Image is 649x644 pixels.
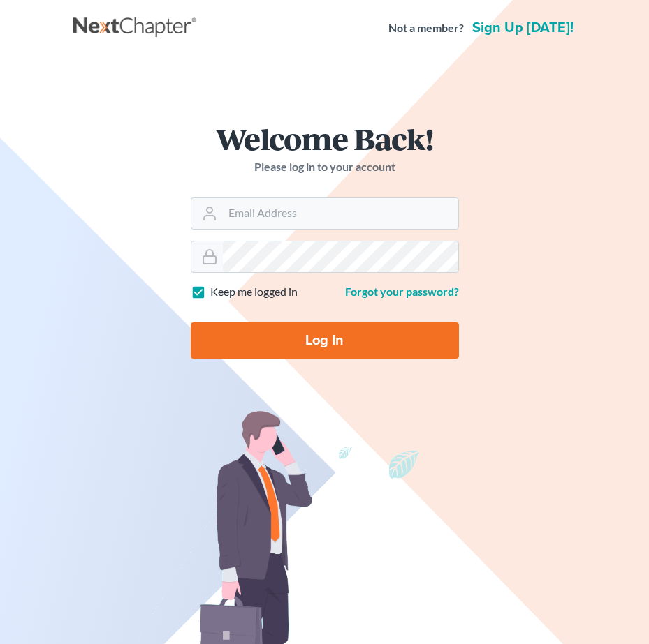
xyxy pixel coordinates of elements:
[469,21,576,35] a: Sign up [DATE]!
[345,285,459,298] a: Forgot your password?
[223,198,458,229] input: Email Address
[210,284,298,300] label: Keep me logged in
[191,123,459,153] h1: Welcome Back!
[191,322,459,359] input: Log In
[191,159,459,175] p: Please log in to your account
[388,20,464,36] strong: Not a member?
